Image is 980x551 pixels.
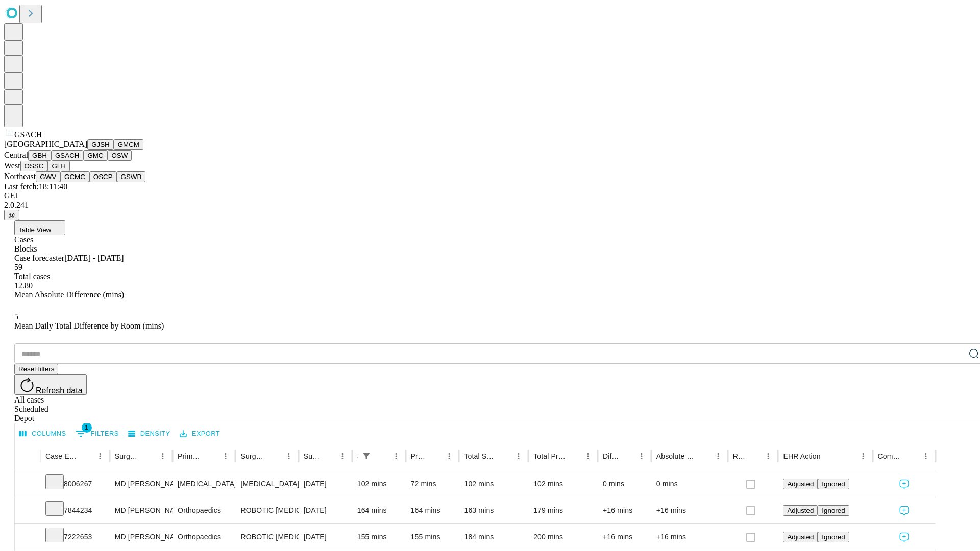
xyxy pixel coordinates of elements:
[733,452,746,460] div: Resolved in EHR
[4,191,976,201] div: GEI
[359,449,374,463] div: 1 active filter
[20,161,48,171] button: OSSC
[697,449,711,463] button: Sort
[783,479,818,489] button: Adjusted
[4,201,976,210] div: 2.0.241
[357,471,401,497] div: 102 mins
[567,449,581,463] button: Sort
[73,425,121,442] button: Show filters
[603,452,619,460] div: Difference
[359,449,374,463] button: Show filters
[115,524,167,550] div: MD [PERSON_NAME]
[117,171,146,182] button: GSWB
[464,452,496,460] div: Total Scheduled Duration
[126,426,173,442] button: Density
[115,471,167,497] div: MD [PERSON_NAME]
[282,449,296,463] button: Menu
[14,364,58,374] button: Reset filters
[822,533,845,541] span: Ignored
[36,171,60,182] button: GWV
[60,171,89,182] button: GCMC
[45,524,105,550] div: 7222653
[18,226,51,234] span: Table View
[411,452,427,460] div: Predicted In Room Duration
[304,452,320,460] div: Surgery Date
[141,449,156,463] button: Sort
[822,507,845,514] span: Ignored
[442,449,456,463] button: Menu
[533,452,566,460] div: Total Predicted Duration
[178,452,203,460] div: Primary Service
[45,497,105,523] div: 7844234
[45,452,78,460] div: Case Epic Id
[178,471,230,497] div: [MEDICAL_DATA]
[51,150,83,161] button: GSACH
[87,139,114,150] button: GJSH
[787,480,814,488] span: Adjusted
[304,471,347,497] div: [DATE]
[267,449,282,463] button: Sort
[115,497,167,523] div: MD [PERSON_NAME]
[114,139,143,150] button: GMCM
[533,471,593,497] div: 102 mins
[4,161,20,170] span: West
[14,281,33,290] span: 12.80
[818,505,849,516] button: Ignored
[82,422,92,433] span: 1
[8,211,15,219] span: @
[464,471,523,497] div: 102 mins
[240,471,293,497] div: [MEDICAL_DATA]
[14,290,124,299] span: Mean Absolute Difference (mins)
[28,150,51,161] button: GBH
[204,449,218,463] button: Sort
[783,532,818,542] button: Adjusted
[18,365,54,373] span: Reset filters
[818,479,849,489] button: Ignored
[14,321,164,330] span: Mean Daily Total Difference by Room (mins)
[634,449,649,463] button: Menu
[14,220,65,235] button: Table View
[783,505,818,516] button: Adjusted
[603,524,646,550] div: +16 mins
[14,374,87,395] button: Refresh data
[747,449,761,463] button: Sort
[47,161,69,171] button: GLH
[4,140,87,148] span: [GEOGRAPHIC_DATA]
[64,254,124,262] span: [DATE] - [DATE]
[711,449,725,463] button: Menu
[20,502,35,520] button: Expand
[411,524,454,550] div: 155 mins
[14,312,18,321] span: 5
[115,452,140,460] div: Surgeon Name
[533,497,593,523] div: 179 mins
[656,471,723,497] div: 0 mins
[511,449,526,463] button: Menu
[375,449,389,463] button: Sort
[304,497,347,523] div: [DATE]
[603,497,646,523] div: +16 mins
[411,497,454,523] div: 164 mins
[620,449,634,463] button: Sort
[240,524,293,550] div: ROBOTIC [MEDICAL_DATA] KNEE TOTAL
[89,171,117,182] button: OSCP
[603,471,646,497] div: 0 mins
[17,426,69,442] button: Select columns
[4,151,28,159] span: Central
[497,449,511,463] button: Sort
[822,449,836,463] button: Sort
[533,524,593,550] div: 200 mins
[357,452,358,460] div: Scheduled In Room Duration
[656,452,696,460] div: Absolute Difference
[178,497,230,523] div: Orthopaedics
[856,449,870,463] button: Menu
[156,449,170,463] button: Menu
[14,130,42,139] span: GSACH
[761,449,775,463] button: Menu
[335,449,350,463] button: Menu
[178,524,230,550] div: Orthopaedics
[787,507,814,514] span: Adjusted
[240,452,266,460] div: Surgery Name
[93,449,107,463] button: Menu
[4,182,67,191] span: Last fetch: 18:11:40
[357,524,401,550] div: 155 mins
